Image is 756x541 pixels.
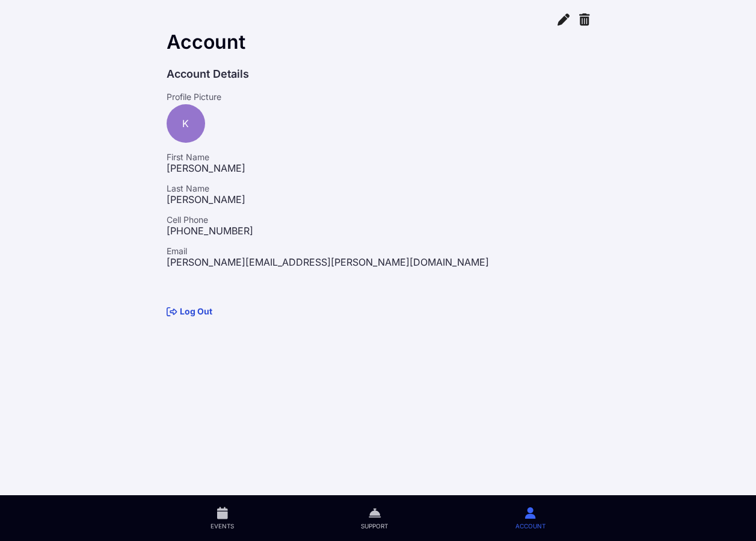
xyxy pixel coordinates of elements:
[167,215,590,225] p: Cell Phone
[147,495,298,541] a: Events
[182,117,189,130] span: K
[167,246,590,256] p: Email
[167,184,590,193] p: Last Name
[167,31,590,54] div: Account
[167,66,590,83] p: Account Details
[167,306,212,316] a: Log Out
[167,256,590,268] p: [PERSON_NAME][EMAIL_ADDRESS][PERSON_NAME][DOMAIN_NAME]
[452,495,609,541] a: Account
[167,225,590,237] p: [PHONE_NUMBER]
[515,522,545,530] span: Account
[167,152,590,162] p: First Name
[298,495,452,541] a: Support
[211,522,234,530] span: Events
[167,92,590,102] p: Profile Picture
[167,162,590,174] p: [PERSON_NAME]
[361,522,388,530] span: Support
[167,193,590,205] p: [PERSON_NAME]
